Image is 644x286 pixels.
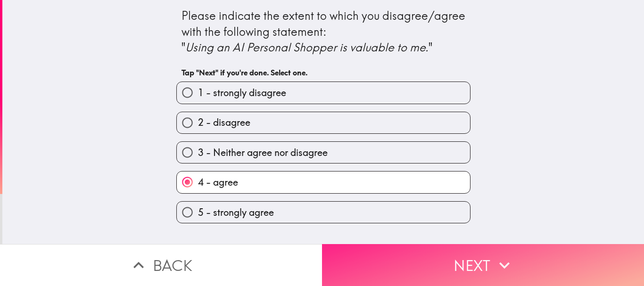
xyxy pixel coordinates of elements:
span: 2 - disagree [198,116,250,129]
h6: Tap "Next" if you're done. Select one. [182,67,465,78]
i: Using an AI Personal Shopper is valuable to me. [185,40,429,54]
button: 2 - disagree [177,112,470,133]
span: 5 - strongly agree [198,206,274,219]
span: 4 - agree [198,176,238,189]
button: 1 - strongly disagree [177,82,470,103]
div: Please indicate the extent to which you disagree/agree with the following statement: " " [182,8,465,56]
button: Next [322,244,644,286]
button: 4 - agree [177,172,470,193]
span: 1 - strongly disagree [198,86,286,99]
span: 3 - Neither agree nor disagree [198,146,328,159]
button: 3 - Neither agree nor disagree [177,142,470,163]
button: 5 - strongly agree [177,202,470,223]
